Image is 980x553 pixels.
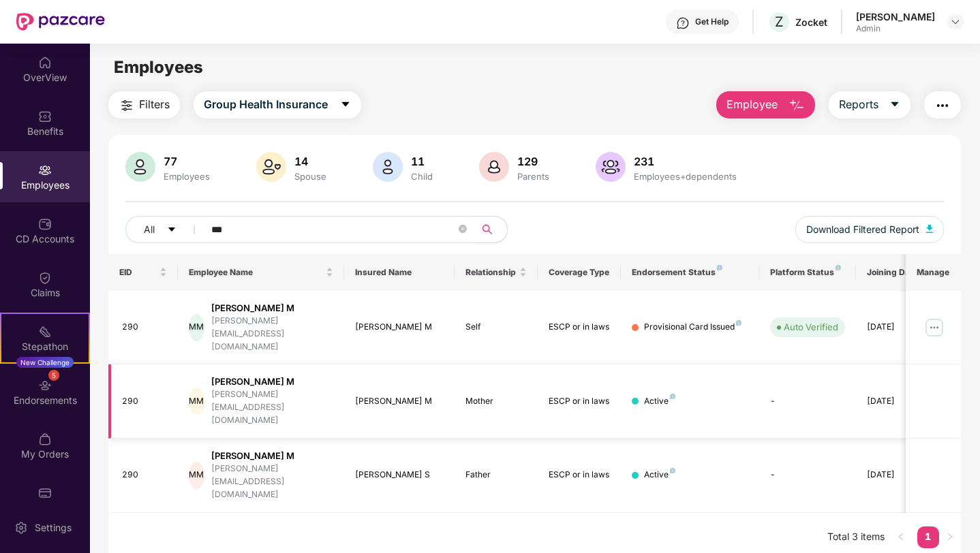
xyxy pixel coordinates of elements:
img: svg+xml;base64,PHN2ZyBpZD0iRHJvcGRvd24tMzJ4MzIiIHhtbG5zPSJodHRwOi8vd3d3LnczLm9yZy8yMDAwL3N2ZyIgd2... [950,16,961,27]
img: manageButton [923,317,945,338]
img: svg+xml;base64,PHN2ZyB4bWxucz0iaHR0cDovL3d3dy53My5vcmcvMjAwMC9zdmciIHhtbG5zOnhsaW5rPSJodHRwOi8vd3... [373,152,403,182]
span: Z [775,14,784,30]
div: ESCP or in laws [549,395,610,408]
th: Manage [906,254,961,291]
div: Endorsement Status [632,267,748,278]
div: Active [644,469,675,481]
div: Zocket [795,16,827,29]
span: EID [119,267,157,278]
div: [PERSON_NAME] [856,10,935,23]
img: svg+xml;base64,PHN2ZyB4bWxucz0iaHR0cDovL3d3dy53My5vcmcvMjAwMC9zdmciIHhtbG5zOnhsaW5rPSJodHRwOi8vd3... [256,152,286,182]
img: svg+xml;base64,PHN2ZyB4bWxucz0iaHR0cDovL3d3dy53My5vcmcvMjAwMC9zdmciIHhtbG5zOnhsaW5rPSJodHRwOi8vd3... [125,152,155,182]
img: svg+xml;base64,PHN2ZyBpZD0iQmVuZWZpdHMiIHhtbG5zPSJodHRwOi8vd3d3LnczLm9yZy8yMDAwL3N2ZyIgd2lkdGg9Ij... [38,110,52,123]
button: Filters [108,91,180,118]
div: MM [189,388,204,415]
img: svg+xml;base64,PHN2ZyBpZD0iSG9tZSIgeG1sbnM9Imh0dHA6Ly93d3cudzMub3JnLzIwMDAvc3ZnIiB3aWR0aD0iMjAiIG... [38,56,52,69]
div: Mother [465,395,527,408]
img: svg+xml;base64,PHN2ZyBpZD0iQ2xhaW0iIHhtbG5zPSJodHRwOi8vd3d3LnczLm9yZy8yMDAwL3N2ZyIgd2lkdGg9IjIwIi... [38,271,52,285]
div: Platform Status [770,267,845,278]
span: right [946,533,954,541]
div: 290 [122,321,167,334]
div: 290 [122,395,167,408]
button: right [939,526,961,548]
img: svg+xml;base64,PHN2ZyBpZD0iRW1wbG95ZWVzIiB4bWxucz0iaHR0cDovL3d3dy53My5vcmcvMjAwMC9zdmciIHdpZHRoPS... [38,163,52,177]
div: [DATE] [867,469,928,481]
li: 1 [917,526,939,548]
td: - [759,439,856,513]
div: Active [644,395,675,408]
span: caret-down [340,99,351,111]
span: caret-down [889,99,900,111]
th: Employee Name [178,254,344,291]
img: svg+xml;base64,PHN2ZyB4bWxucz0iaHR0cDovL3d3dy53My5vcmcvMjAwMC9zdmciIHdpZHRoPSI4IiBoZWlnaHQ9IjgiIH... [717,265,722,270]
li: Previous Page [890,526,912,548]
div: [PERSON_NAME][EMAIL_ADDRESS][DOMAIN_NAME] [211,315,333,353]
img: svg+xml;base64,PHN2ZyB4bWxucz0iaHR0cDovL3d3dy53My5vcmcvMjAwMC9zdmciIHdpZHRoPSIyNCIgaGVpZ2h0PSIyNC... [119,97,135,114]
td: - [759,364,856,439]
div: Father [465,469,527,481]
span: left [897,533,905,541]
div: Self [465,321,527,334]
th: Coverage Type [538,254,621,291]
div: 14 [292,155,329,168]
button: Reportscaret-down [829,91,910,118]
button: left [890,526,912,548]
span: close-circle [459,223,467,236]
div: 129 [515,155,552,168]
span: Reports [839,96,878,113]
div: Child [408,171,435,182]
button: Group Health Insurancecaret-down [194,91,361,118]
th: Insured Name [344,254,455,291]
div: Spouse [292,171,329,182]
button: Employee [716,91,815,118]
img: svg+xml;base64,PHN2ZyBpZD0iU2V0dGluZy0yMHgyMCIgeG1sbnM9Imh0dHA6Ly93d3cudzMub3JnLzIwMDAvc3ZnIiB3aW... [14,521,28,535]
span: Filters [139,96,170,113]
img: svg+xml;base64,PHN2ZyBpZD0iTXlfT3JkZXJzIiBkYXRhLW5hbWU9Ik15IE9yZGVycyIgeG1sbnM9Imh0dHA6Ly93d3cudz... [38,432,52,446]
span: Group Health Insurance [204,96,328,113]
span: All [144,222,155,237]
div: 11 [408,155,435,168]
div: [PERSON_NAME][EMAIL_ADDRESS][DOMAIN_NAME] [211,462,333,501]
img: svg+xml;base64,PHN2ZyB4bWxucz0iaHR0cDovL3d3dy53My5vcmcvMjAwMC9zdmciIHdpZHRoPSI4IiBoZWlnaHQ9IjgiIH... [670,394,675,399]
span: Download Filtered Report [806,222,919,237]
span: caret-down [167,225,177,236]
span: search [474,224,500,235]
span: close-circle [459,225,467,233]
img: svg+xml;base64,PHN2ZyB4bWxucz0iaHR0cDovL3d3dy53My5vcmcvMjAwMC9zdmciIHhtbG5zOnhsaW5rPSJodHRwOi8vd3... [926,225,933,233]
div: [PERSON_NAME] M [211,302,333,315]
img: svg+xml;base64,PHN2ZyB4bWxucz0iaHR0cDovL3d3dy53My5vcmcvMjAwMC9zdmciIHdpZHRoPSI4IiBoZWlnaHQ9IjgiIH... [670,468,675,473]
button: Download Filtered Report [795,216,944,243]
div: Stepathon [1,340,89,353]
img: svg+xml;base64,PHN2ZyB4bWxucz0iaHR0cDovL3d3dy53My5vcmcvMjAwMC9zdmciIHdpZHRoPSI4IiBoZWlnaHQ9IjgiIH... [736,320,741,326]
img: svg+xml;base64,PHN2ZyBpZD0iUGF6Y2FyZCIgeG1sbnM9Imh0dHA6Ly93d3cudzMub3JnLzIwMDAvc3ZnIiB3aWR0aD0iMj... [38,486,52,500]
div: Provisional Card Issued [644,321,741,334]
button: search [474,216,508,243]
span: Relationship [465,267,517,278]
li: Next Page [939,526,961,548]
span: Employee Name [189,267,323,278]
img: svg+xml;base64,PHN2ZyB4bWxucz0iaHR0cDovL3d3dy53My5vcmcvMjAwMC9zdmciIHdpZHRoPSI4IiBoZWlnaHQ9IjgiIH... [836,265,841,270]
div: 77 [161,155,213,168]
div: Parents [515,171,552,182]
img: svg+xml;base64,PHN2ZyB4bWxucz0iaHR0cDovL3d3dy53My5vcmcvMjAwMC9zdmciIHdpZHRoPSIyMSIgaGVpZ2h0PSIyMC... [38,325,52,338]
div: Get Help [695,16,729,27]
div: Employees [161,171,213,182]
div: MM [189,314,204,341]
div: Employees+dependents [631,171,739,182]
div: [PERSON_NAME] M [355,321,444,334]
div: [PERSON_NAME] M [355,395,444,408]
a: 1 [917,526,939,547]
th: Relationship [455,254,538,291]
img: svg+xml;base64,PHN2ZyB4bWxucz0iaHR0cDovL3d3dy53My5vcmcvMjAwMC9zdmciIHhtbG5zOnhsaW5rPSJodHRwOi8vd3... [596,152,626,182]
img: svg+xml;base64,PHN2ZyB4bWxucz0iaHR0cDovL3d3dy53My5vcmcvMjAwMC9zdmciIHdpZHRoPSIyNCIgaGVpZ2h0PSIyNC... [934,97,951,114]
th: EID [108,254,178,291]
div: [PERSON_NAME][EMAIL_ADDRESS][DOMAIN_NAME] [211,388,333,427]
img: svg+xml;base64,PHN2ZyBpZD0iSGVscC0zMngzMiIgeG1sbnM9Imh0dHA6Ly93d3cudzMub3JnLzIwMDAvc3ZnIiB3aWR0aD... [676,16,690,30]
img: svg+xml;base64,PHN2ZyBpZD0iQ0RfQWNjb3VudHMiIGRhdGEtbmFtZT0iQ0QgQWNjb3VudHMiIHhtbG5zPSJodHRwOi8vd3... [38,217,52,231]
div: ESCP or in laws [549,469,610,481]
div: [PERSON_NAME] S [355,469,444,481]
div: New Challenge [16,357,74,368]
div: [DATE] [867,395,928,408]
img: New Pazcare Logo [16,13,105,31]
span: Employees [114,57,203,77]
